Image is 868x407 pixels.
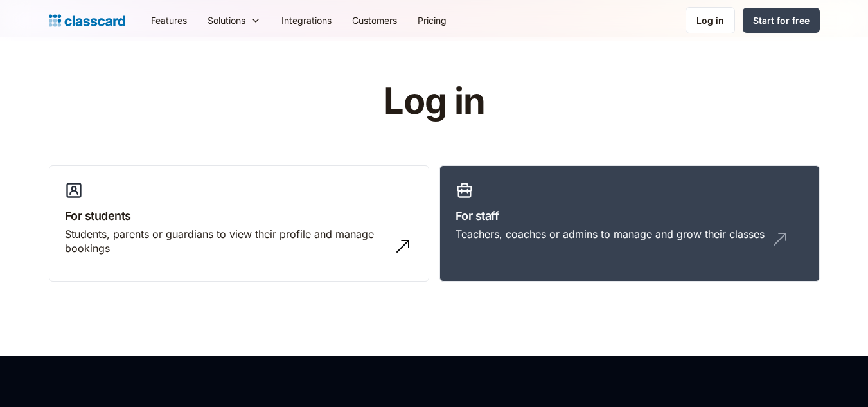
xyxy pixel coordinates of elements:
[456,207,804,224] h3: For staff
[197,6,271,35] div: Solutions
[49,165,429,282] a: For studentsStudents, parents or guardians to view their profile and manage bookings
[230,82,638,122] h1: Log in
[49,12,125,30] a: Logo
[271,6,342,35] a: Integrations
[743,8,820,33] a: Start for free
[696,14,724,27] div: Log in
[439,165,820,282] a: For staffTeachers, coaches or admins to manage and grow their classes
[208,14,245,27] div: Solutions
[686,7,735,33] a: Log in
[407,6,457,35] a: Pricing
[342,6,407,35] a: Customers
[753,14,810,27] div: Start for free
[65,207,413,224] h3: For students
[456,227,765,241] div: Teachers, coaches or admins to manage and grow their classes
[65,227,387,256] div: Students, parents or guardians to view their profile and manage bookings
[141,6,197,35] a: Features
